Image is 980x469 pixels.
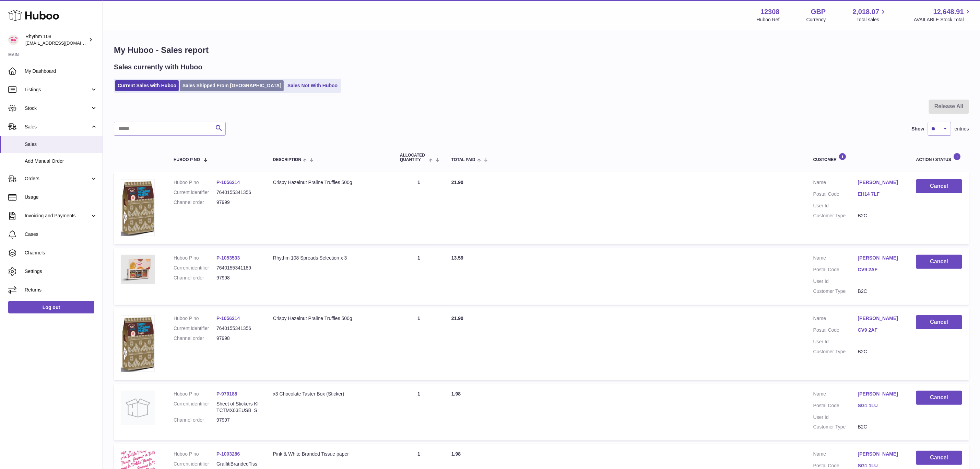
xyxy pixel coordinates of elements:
dd: 7640155341356 [216,189,259,196]
td: 1 [393,308,445,380]
a: Log out [8,301,94,313]
label: Show [912,126,924,132]
h2: Sales currently with Huboo [114,62,202,72]
a: P-1056214 [216,180,240,185]
dt: Name [813,451,858,459]
dt: Huboo P no [174,255,216,261]
dt: Current identifier [174,189,216,196]
span: Huboo P no [174,158,200,162]
dt: Name [813,179,858,187]
button: Cancel [916,255,962,269]
div: Currency [806,16,826,23]
a: [PERSON_NAME] [858,391,902,397]
span: 21.90 [451,180,463,185]
dd: 97997 [216,417,259,423]
dt: User Id [813,203,858,209]
button: Cancel [916,179,962,193]
div: Crispy Hazelnut Praline Truffles 500g [273,179,386,186]
span: Sales [25,141,97,148]
dt: Huboo P no [174,315,216,322]
span: Total paid [451,158,475,162]
h1: My Huboo - Sales report [114,45,969,56]
a: P-1056214 [216,316,240,321]
dd: Sheet of Stickers KITCTMX03EUSB_S [216,401,259,414]
a: Sales Not With Huboo [285,80,340,91]
a: [PERSON_NAME] [858,255,902,261]
dt: Postal Code [813,327,858,335]
dt: Channel order [174,417,216,423]
dt: Customer Type [813,288,858,295]
dt: Name [813,255,858,263]
a: P-1003286 [216,451,240,457]
dt: Customer Type [813,213,858,219]
dt: Channel order [174,335,216,342]
td: 1 [393,248,445,305]
a: [PERSON_NAME] [858,451,902,457]
span: AVAILABLE Stock Total [914,16,972,23]
strong: GBP [811,7,826,16]
button: Cancel [916,451,962,465]
a: Sales Shipped From [GEOGRAPHIC_DATA] [180,80,284,91]
dt: Name [813,315,858,323]
span: Channels [25,250,97,256]
a: [PERSON_NAME] [858,179,902,186]
span: Invoicing and Payments [25,213,90,219]
div: Action / Status [916,153,962,162]
span: Sales [25,124,90,130]
dd: B2C [858,288,902,295]
dt: User Id [813,414,858,421]
span: Listings [25,87,90,93]
span: 1.98 [451,451,461,457]
a: 12,648.91 AVAILABLE Stock Total [914,7,972,23]
span: Orders [25,175,90,182]
td: 1 [393,172,445,244]
span: Stock [25,105,90,112]
dt: Current identifier [174,325,216,332]
span: 12,648.91 [933,7,964,16]
span: 2,018.07 [853,7,879,16]
span: [EMAIL_ADDRESS][DOMAIN_NAME] [25,40,101,46]
div: Rhythm 108 [25,33,87,46]
dt: Current identifier [174,265,216,271]
dd: B2C [858,424,902,430]
dt: Name [813,391,858,399]
dd: B2C [858,348,902,355]
dd: 97998 [216,335,259,342]
a: CV9 2AF [858,266,902,273]
dt: Huboo P no [174,179,216,186]
span: entries [955,126,969,132]
span: My Dashboard [25,68,97,75]
a: CV9 2AF [858,327,902,333]
a: 2,018.07 Total sales [853,7,887,23]
dd: 7640155341356 [216,325,259,332]
img: 1753718925.JPG [121,255,155,284]
dt: Channel order [174,275,216,281]
a: [PERSON_NAME] [858,315,902,322]
dd: 7640155341189 [216,265,259,271]
span: 21.90 [451,316,463,321]
div: Rhythm 108 Spreads Selection x 3 [273,255,386,261]
span: Usage [25,194,97,201]
div: x3 Chocolate Taster Box (Sticker) [273,391,386,397]
span: Cases [25,231,97,238]
img: orders@rhythm108.com [8,35,19,45]
a: P-1053533 [216,255,240,261]
button: Cancel [916,315,962,329]
a: Current Sales with Huboo [115,80,179,91]
span: ALLOCATED Quantity [400,153,427,162]
dt: Customer Type [813,424,858,430]
div: Pink & White Branded Tissue paper [273,451,386,457]
span: Settings [25,268,97,275]
span: 1.98 [451,391,461,397]
div: Customer [813,153,902,162]
dt: Channel order [174,199,216,206]
dt: Postal Code [813,191,858,199]
div: Crispy Hazelnut Praline Truffles 500g [273,315,386,322]
span: Add Manual Order [25,158,97,164]
dt: Customer Type [813,348,858,355]
a: SG1 1LU [858,462,902,469]
img: 1756376586.JPG [121,179,155,236]
td: 1 [393,384,445,441]
dd: B2C [858,213,902,219]
dt: Current identifier [174,401,216,414]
